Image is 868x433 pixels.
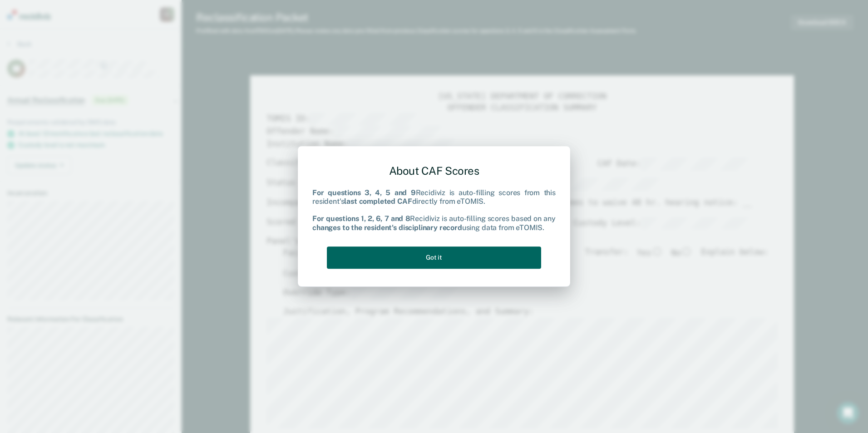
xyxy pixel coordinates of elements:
[312,223,462,232] b: changes to the resident's disciplinary record
[312,215,410,223] b: For questions 1, 2, 6, 7 and 8
[312,188,416,197] b: For questions 3, 4, 5 and 9
[344,197,412,206] b: last completed CAF
[312,188,556,232] div: Recidiviz is auto-filling scores from this resident's directly from eTOMIS. Recidiviz is auto-fil...
[327,246,541,269] button: Got it
[312,157,556,185] div: About CAF Scores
